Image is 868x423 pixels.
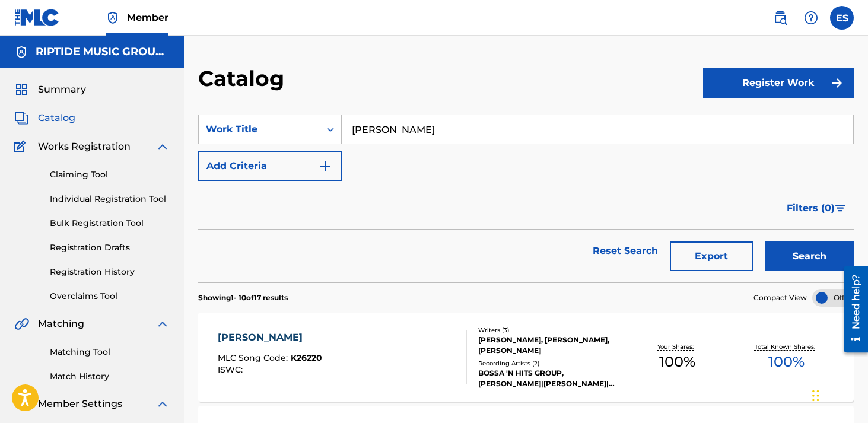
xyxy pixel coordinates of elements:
a: Claiming Tool [50,168,170,181]
p: Total Known Shares: [755,342,818,351]
button: Filters (0) [780,193,854,223]
span: Member Settings [38,397,122,411]
img: f7272a7cc735f4ea7f67.svg [830,76,844,90]
a: Bulk Registration Tool [50,217,170,230]
span: 100 % [659,351,695,373]
div: [PERSON_NAME], [PERSON_NAME], [PERSON_NAME] [478,335,622,356]
div: Work Title [206,122,313,136]
span: Compact View [753,292,807,303]
p: Showing 1 - 10 of 17 results [198,292,288,303]
button: Register Work [703,68,854,98]
img: Matching [14,317,29,331]
div: BOSSA 'N HITS GROUP, [PERSON_NAME]|[PERSON_NAME]|[PERSON_NAME] [478,368,622,389]
span: MLC Song Code : [218,352,291,363]
img: 9d2ae6d4665cec9f34b9.svg [318,159,332,173]
a: Public Search [768,6,792,30]
img: Summary [14,82,28,97]
a: Reset Search [587,238,664,264]
img: expand [155,397,170,411]
img: expand [155,317,170,331]
span: Summary [38,82,86,97]
img: filter [835,205,845,212]
div: Recording Artists ( 2 ) [478,359,622,368]
a: Overclaims Tool [50,290,170,303]
a: Registration History [50,266,170,278]
div: User Menu [830,6,854,30]
form: Search Form [198,115,854,282]
img: search [773,11,787,25]
h5: RIPTIDE MUSIC GROUP, LLC [36,45,170,59]
iframe: Resource Center [835,262,868,357]
iframe: Chat Widget [809,366,868,423]
span: Filters ( 0 ) [787,201,835,215]
button: Add Criteria [198,151,342,181]
span: Catalog [38,111,75,125]
span: K26220 [291,352,322,363]
a: [PERSON_NAME]MLC Song Code:K26220ISWC:Writers (3)[PERSON_NAME], [PERSON_NAME], [PERSON_NAME]Recor... [198,313,854,402]
div: [PERSON_NAME] [218,330,322,345]
p: Your Shares: [657,342,697,351]
span: Member [127,11,168,24]
span: Works Registration [38,139,131,154]
img: Accounts [14,45,28,59]
a: Match History [50,370,170,383]
button: Search [765,241,854,271]
h2: Catalog [198,65,290,92]
img: Catalog [14,111,28,125]
a: Registration Drafts [50,241,170,254]
div: Help [799,6,823,30]
a: Individual Registration Tool [50,193,170,205]
a: Matching Tool [50,346,170,358]
span: ISWC : [218,364,246,375]
img: help [804,11,818,25]
button: Export [670,241,753,271]
div: Writers ( 3 ) [478,326,622,335]
img: MLC Logo [14,9,60,26]
img: Top Rightsholder [106,11,120,25]
a: CatalogCatalog [14,111,75,125]
span: Matching [38,317,84,331]
span: 100 % [768,351,805,373]
div: Drag [812,378,819,414]
img: Works Registration [14,139,30,154]
img: expand [155,139,170,154]
a: SummarySummary [14,82,86,97]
